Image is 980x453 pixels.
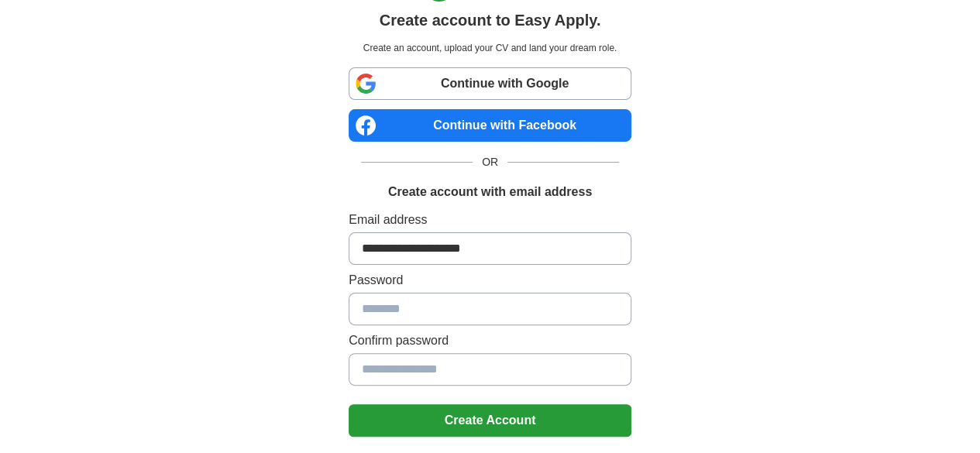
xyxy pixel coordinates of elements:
[349,109,631,142] a: Continue with Facebook
[388,183,592,201] h1: Create account with email address
[349,404,631,437] button: Create Account
[473,154,507,170] span: OR
[349,271,631,290] label: Password
[352,41,628,55] p: Create an account, upload your CV and land your dream role.
[349,331,631,350] label: Confirm password
[349,211,631,229] label: Email address
[349,67,631,100] a: Continue with Google
[380,9,601,32] h1: Create account to Easy Apply.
